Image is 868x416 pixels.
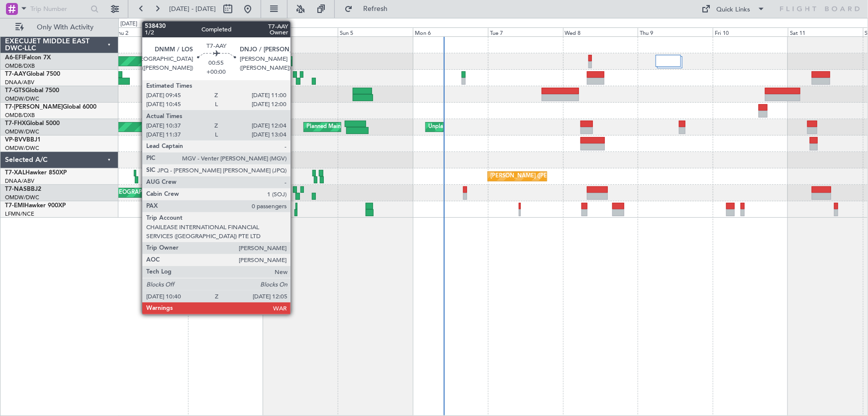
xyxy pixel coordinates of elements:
a: T7-NASBBJ2 [5,186,41,192]
button: Refresh [340,1,399,17]
a: A6-EFIFalcon 7X [5,55,51,61]
span: [DATE] - [DATE] [169,4,216,13]
div: Sat 4 [263,27,338,36]
a: DNAA/ABV [5,177,34,185]
a: OMDW/DWC [5,144,39,152]
span: T7-[PERSON_NAME] [5,104,63,110]
span: T7-FHX [5,121,26,127]
a: OMDB/DXB [5,112,35,119]
button: Quick Links [697,1,771,17]
span: Only With Activity [26,24,105,31]
a: OMDB/DXB [5,62,35,70]
a: LFMN/NCE [5,210,34,218]
a: T7-EMIHawker 900XP [5,203,66,209]
a: OMDW/DWC [5,194,39,201]
a: DNAA/ABV [5,79,34,86]
span: VP-BVV [5,137,26,143]
div: [DATE] [120,20,137,28]
div: Fri 10 [713,27,788,36]
span: T7-EMI [5,203,24,209]
div: Thu 9 [638,27,713,36]
div: Tue 7 [488,27,563,36]
a: T7-AAYGlobal 7500 [5,71,60,77]
span: T7-XAL [5,170,25,176]
span: Refresh [355,5,396,12]
a: T7-[PERSON_NAME]Global 6000 [5,104,96,110]
a: T7-XALHawker 850XP [5,170,67,176]
a: OMDW/DWC [5,95,39,103]
div: Planned Maint Dubai (Al Maktoum Intl) [218,136,316,151]
div: Planned Maint [GEOGRAPHIC_DATA] (Seletar) [306,120,423,135]
div: Unplanned Maint Lagos ([GEOGRAPHIC_DATA][PERSON_NAME]) [50,185,217,200]
span: T7-GTS [5,88,25,94]
a: VP-BVVBBJ1 [5,137,41,143]
span: A6-EFI [5,55,23,61]
span: T7-NAS [5,186,27,192]
div: Quick Links [717,5,751,15]
input: Trip Number [30,1,88,16]
a: T7-GTSGlobal 7500 [5,88,59,94]
a: OMDW/DWC [5,128,39,136]
a: T7-FHXGlobal 5000 [5,121,60,127]
div: Wed 8 [563,27,638,36]
div: Sun 5 [338,27,413,36]
div: Fri 3 [188,27,263,36]
span: T7-AAY [5,71,26,77]
div: [PERSON_NAME] ([PERSON_NAME] Intl) [490,169,595,184]
button: Only With Activity [11,19,108,35]
div: Thu 2 [113,27,188,36]
div: Sat 11 [788,27,863,36]
div: Mon 6 [413,27,488,36]
div: Unplanned Maint [GEOGRAPHIC_DATA] (Al Maktoum Intl) [428,120,576,135]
